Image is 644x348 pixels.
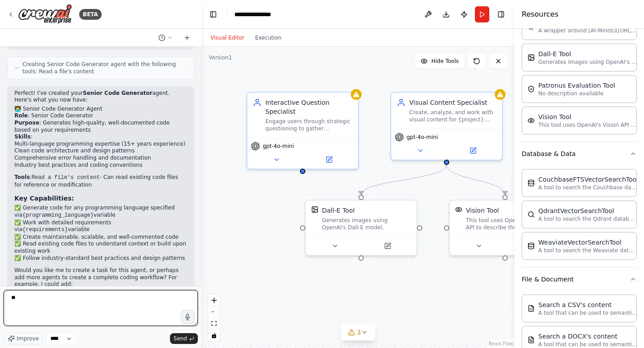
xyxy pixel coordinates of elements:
div: BETA [79,9,102,20]
li: ✅ Read existing code files to understand context or build upon existing work [14,241,187,254]
button: Switch to previous chat [155,32,176,43]
button: Execution [250,32,287,43]
div: Dall-E Tool [322,206,355,215]
span: Hide Tools [431,58,459,65]
li: : Senior Code Generator [14,112,187,120]
button: Open in side panel [362,241,413,251]
div: Create, analyze, and work with visual content for {project}. Generate images using AI tools, anal... [409,109,496,123]
a: React Flow attribution [489,341,513,346]
p: A wrapper around [AI-Minds]([URL][DOMAIN_NAME]). Useful for when you need answers to questions fr... [538,27,637,34]
div: DallEToolDall-E ToolGenerates images using OpenAI's Dall-E model. [305,200,417,256]
li: ✅ Follow industry-standard best practices and design patterns [14,255,187,262]
g: Edge from 7f55285a-5249-4adb-8ba5-b6064410a9fc to d981bafb-c9f1-4bda-99ae-d4a13590e680 [442,165,510,195]
img: VisionTool [455,206,462,213]
div: Vision Tool [538,112,637,121]
li: ✅ Generate code for any programming language specified via variable [14,205,187,219]
span: 3 [357,328,361,337]
div: WeaviateVectorSearchTool [538,238,637,247]
li: : [14,134,187,169]
p: No description available [538,90,615,97]
div: Dall-E Tool [538,49,637,58]
img: VisionTool [528,117,535,124]
strong: Role [14,112,28,119]
code: {programming_language} [22,212,94,219]
li: Clean code architecture and design patterns [14,147,187,155]
div: Search a DOCX's content [538,332,637,341]
p: Generates images using OpenAI's Dall-E model. [538,58,637,66]
div: Engage users through strategic questioning to gather comprehensive information about {topic}. Ask... [265,118,353,132]
div: Search a CSV's content [538,300,637,309]
div: Version 1 [209,54,232,61]
p: A tool to search the Couchbase database for relevant information on internal documents. [538,184,637,191]
span: gpt-4o-mini [407,134,438,141]
strong: Skills [14,134,31,140]
button: Click to speak your automation idea [181,310,194,324]
code: Read a file's content [31,174,99,181]
g: Edge from 7f55285a-5249-4adb-8ba5-b6064410a9fc to 26102782-0da3-4294-bdbe-6f92e3b40115 [357,165,451,195]
button: 3 [341,324,376,341]
button: Hide right sidebar [495,8,507,21]
button: zoom out [208,306,220,318]
h3: Key Capabilities: [14,194,187,203]
button: Open in side panel [447,145,498,156]
li: Industry best practices and coding conventions [14,162,187,169]
button: Open in side panel [506,241,557,251]
button: Open in side panel [304,154,354,165]
div: VisionToolVision ToolThis tool uses OpenAI's Vision API to describe the contents of an image. [449,200,561,256]
img: CouchbaseFTSVectorSearchTool [528,179,535,187]
span: Creating Senior Code Generator agent with the following tools: Read a file's content [22,61,187,75]
button: fit view [208,318,220,330]
div: CouchbaseFTSVectorSearchTool [538,175,638,184]
span: gpt-4o-mini [263,143,294,150]
li: : - Can read existing code files for reference or modification [14,174,187,188]
span: Send [174,335,187,342]
button: zoom in [208,294,220,306]
div: Interactive Question SpecialistEngage users through strategic questioning to gather comprehensive... [246,92,359,170]
div: AI & Machine Learning [522,9,637,142]
div: Interactive Question Specialist [265,98,353,116]
p: Perfect! I've created your agent. Here's what you now have: [14,90,187,104]
div: This tool uses OpenAI's Vision API to describe the contents of an image. [466,217,555,231]
img: WeaviateVectorSearchTool [528,242,535,250]
h4: Resources [522,9,559,20]
img: DallETool [528,54,535,61]
button: Improve [4,333,43,344]
img: PatronusEvalTool [528,85,535,93]
li: ✅ Create maintainable, scalable, and well-commented code [14,234,187,241]
strong: Tools [14,174,30,180]
div: QdrantVectorSearchTool [538,206,637,215]
p: A tool to search the Qdrant database for relevant information on internal documents. [538,215,637,223]
strong: Purpose [14,120,39,126]
li: : Generates high-quality, well-documented code based on your requirements [14,120,187,134]
div: Vision Tool [466,206,499,215]
button: Send [170,333,198,344]
img: DallETool [311,206,318,213]
div: Visual Content SpecialistCreate, analyze, and work with visual content for {project}. Generate im... [390,92,503,161]
button: Visual Editor [205,32,250,43]
p: This tool uses OpenAI's Vision API to describe the contents of an image. [538,121,637,129]
img: DOCXSearchTool [528,336,535,344]
nav: breadcrumb [234,10,279,19]
p: A tool that can be used to semantic search a query from a DOCX's content. [538,341,637,348]
p: A tool to search the Weaviate database for relevant information on internal documents. [538,247,637,254]
button: File & Document [522,268,637,291]
button: Hide left sidebar [207,8,219,21]
button: Hide Tools [415,54,464,68]
button: Start a new chat [180,32,194,43]
p: A tool that can be used to semantic search a query from a CSV's content. [538,309,637,317]
li: ✅ Work with detailed requirements via variable [14,219,187,234]
h2: 👨‍💻 Senior Code Generator Agent [14,106,187,113]
li: Comprehensive error handling and documentation [14,155,187,162]
li: Multi-language programming expertise (15+ years experience) [14,141,187,148]
div: React Flow controls [208,294,220,341]
code: {requirements} [22,227,68,233]
button: toggle interactivity [208,330,220,341]
div: Generates images using OpenAI's Dall-E model. [322,217,411,231]
strong: Senior Code Generator [83,90,152,96]
p: Would you like me to create a task for this agent, or perhaps add more agents to create a complet... [14,267,187,288]
img: QdrantVectorSearchTool [528,211,535,218]
button: Database & Data [522,142,637,165]
div: Visual Content Specialist [409,98,496,107]
img: CSVSearchTool [528,305,535,312]
div: Database & Data [522,165,637,267]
